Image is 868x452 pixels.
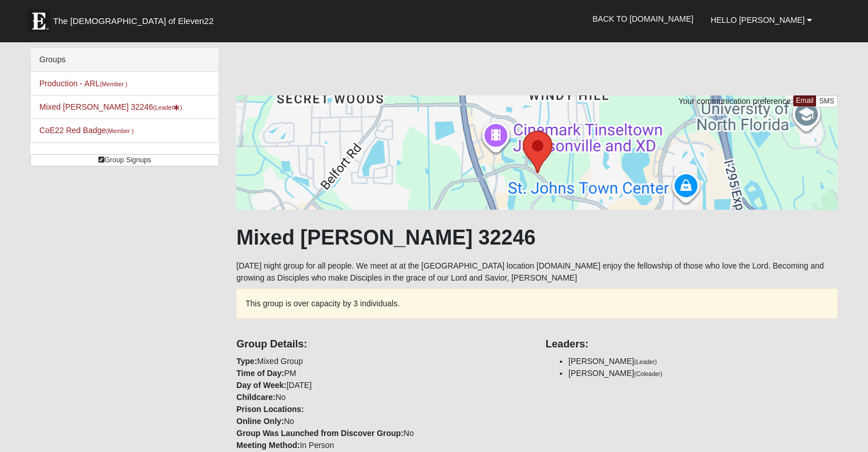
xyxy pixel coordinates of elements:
[39,102,182,111] a: Mixed [PERSON_NAME] 32246(Leader)
[27,10,50,33] img: Eleven22 logo
[153,104,182,111] small: (Leader )
[236,338,528,351] h4: Group Details:
[39,79,127,88] a: Production - ARL(Member )
[568,367,838,379] li: [PERSON_NAME]
[236,357,257,366] strong: Type:
[236,405,304,414] strong: Prison Locations:
[634,370,663,377] small: (Coleader)
[236,429,403,438] strong: Group Was Launched from Discover Group:
[815,95,838,107] a: SMS
[53,15,213,27] span: The [DEMOGRAPHIC_DATA] of Eleven22
[100,81,127,87] small: (Member )
[31,48,219,72] div: Groups
[236,417,284,426] strong: Online Only:
[634,358,657,365] small: (Leader)
[236,381,286,390] strong: Day of Week:
[793,95,817,106] a: Email
[710,15,805,25] span: Hello [PERSON_NAME]
[236,393,275,402] strong: Childcare:
[236,289,838,319] div: This group is over capacity by 3 individuals.
[679,97,793,106] span: Your communication preference:
[584,5,702,33] a: Back to [DOMAIN_NAME]
[30,154,219,166] a: Group Signups
[236,369,284,378] strong: Time of Day:
[568,355,838,367] li: [PERSON_NAME]
[39,126,134,135] a: CoE22 Red Badge(Member )
[106,127,134,134] small: (Member )
[22,4,250,33] a: The [DEMOGRAPHIC_DATA] of Eleven22
[236,225,838,250] h1: Mixed [PERSON_NAME] 32246
[702,6,821,34] a: Hello [PERSON_NAME]
[546,338,838,351] h4: Leaders:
